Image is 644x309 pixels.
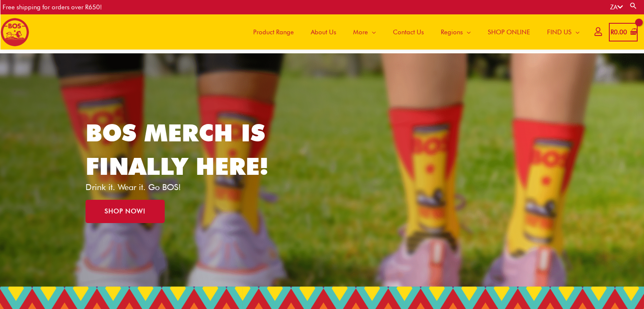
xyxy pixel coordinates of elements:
span: Contact Us [393,19,424,45]
a: View Shopping Cart, empty [609,23,638,42]
a: ZA [610,3,623,11]
img: BOS logo finals-200px [0,18,29,47]
a: About Us [302,14,345,50]
span: Product Range [253,19,294,45]
a: Search button [629,2,638,10]
nav: Site Navigation [238,14,588,50]
span: SHOP NOW! [105,208,146,215]
span: About Us [311,19,336,45]
span: FIND US [547,19,572,45]
bdi: 0.00 [611,28,627,36]
a: Contact Us [384,14,432,50]
a: Product Range [245,14,302,50]
span: Regions [441,19,463,45]
span: R [611,28,614,36]
a: SHOP NOW! [86,200,165,223]
a: Regions [432,14,479,50]
p: Drink it. Wear it. Go BOS! [86,183,281,191]
a: SHOP ONLINE [479,14,539,50]
a: More [345,14,384,50]
span: More [353,19,368,45]
a: BOS MERCH IS FINALLY HERE! [86,119,268,180]
span: SHOP ONLINE [488,19,530,45]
